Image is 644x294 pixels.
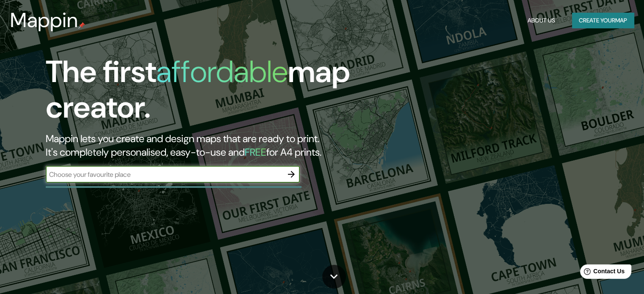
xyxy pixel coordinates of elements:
button: About Us [524,13,558,28]
img: mappin-pin [78,22,85,29]
input: Choose your favourite place [46,170,283,179]
h1: affordable [156,52,288,91]
h5: FREE [245,146,266,159]
button: Create yourmap [572,13,634,28]
h1: The first map creator. [46,54,368,132]
h3: Mappin [10,8,78,32]
h2: Mappin lets you create and design maps that are ready to print. It's completely personalised, eas... [46,132,368,159]
iframe: Help widget launcher [569,261,635,285]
